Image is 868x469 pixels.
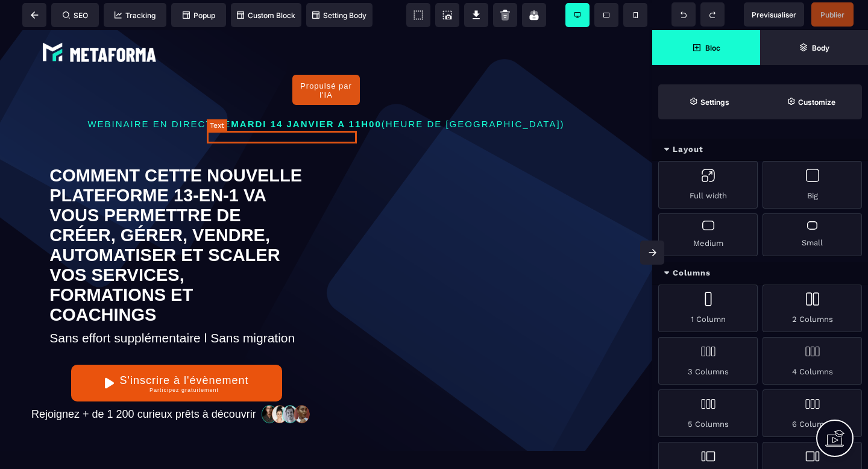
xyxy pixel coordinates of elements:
button: S'inscrire à l'évènementParticipez gratuitement [71,335,282,371]
span: Screenshot [435,3,459,27]
div: 5 Columns [658,389,758,437]
span: Custom Block [237,11,295,20]
span: Preview [744,2,804,27]
p: WEBINAIRE EN DIRECT CE (HEURE DE [GEOGRAPHIC_DATA]) [18,84,634,103]
div: Small [763,213,862,256]
div: 4 Columns [763,337,862,385]
span: SEO [63,11,88,20]
div: 1 Column [658,285,758,332]
strong: Settings [700,98,729,107]
span: Open Blocks [652,30,760,65]
span: View components [406,3,430,27]
span: Publier [820,10,844,19]
div: Big [763,161,862,209]
span: Popup [183,11,215,20]
span: MARDI 14 JANVIER A 11H00 [231,89,381,99]
button: Propulsé par l'IA [292,45,360,75]
div: Layout [652,139,868,161]
span: Setting Body [312,11,366,20]
strong: Bloc [705,43,720,52]
span: Tracking [115,11,156,20]
div: 2 Columns [763,285,862,332]
text: COMMENT CETTE NOUVELLE PLATEFORME 13-EN-1 VA VOUS PERMETTRE DE CRÉER, GÉRER, VENDRE, AUTOMATISER ... [49,133,304,298]
text: Rejoignez + de 1 200 curieux prêts à découvrir [28,375,259,394]
span: Settings [658,84,760,119]
img: e6894688e7183536f91f6cf1769eef69_LOGO_BLANC.png [39,9,160,36]
span: Open Layer Manager [760,30,868,65]
img: 32586e8465b4242308ef789b458fc82f_community-people.png [259,374,313,394]
div: 6 Columns [763,389,862,437]
text: Sans effort supplémentaire l Sans migration [49,298,304,318]
div: 3 Columns [658,337,758,385]
div: Full width [658,161,758,209]
div: Medium [658,213,758,256]
span: Open Style Manager [760,84,862,119]
div: Columns [652,262,868,285]
span: Previsualiser [752,10,796,19]
strong: Customize [798,98,835,107]
strong: Body [812,43,829,52]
